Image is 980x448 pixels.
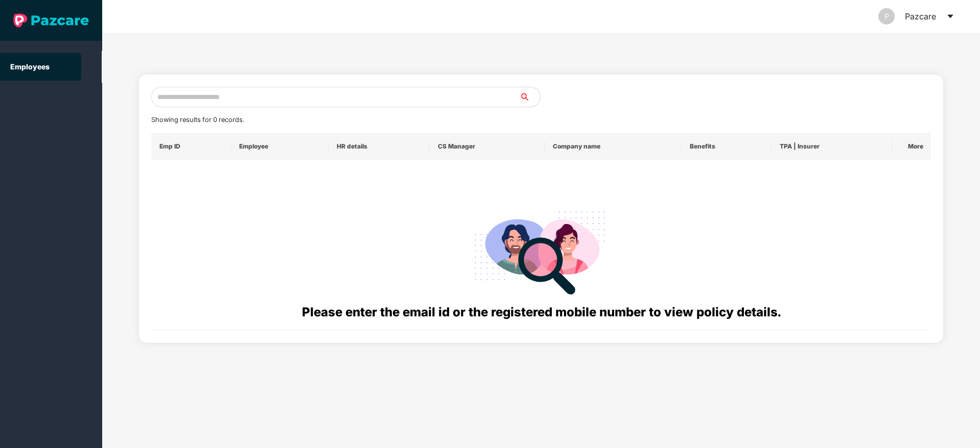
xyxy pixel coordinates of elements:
[946,12,954,20] span: caret-down
[151,133,231,160] th: Emp ID
[430,133,545,160] th: CS Manager
[519,87,541,107] button: search
[151,116,244,123] span: Showing results for 0 records.
[519,93,540,101] span: search
[329,133,429,160] th: HR details
[545,133,682,160] th: Company name
[884,8,889,24] span: P
[302,305,781,319] span: Please enter the email id or the registered mobile number to view policy details.
[772,133,892,160] th: TPA | Insurer
[682,133,772,160] th: Benefits
[10,62,50,71] a: Employees
[231,133,329,160] th: Employee
[892,133,931,160] th: More
[468,199,615,303] img: svg+xml;base64,PHN2ZyB4bWxucz0iaHR0cDovL3d3dy53My5vcmcvMjAwMC9zdmciIHdpZHRoPSIyODgiIGhlaWdodD0iMj...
